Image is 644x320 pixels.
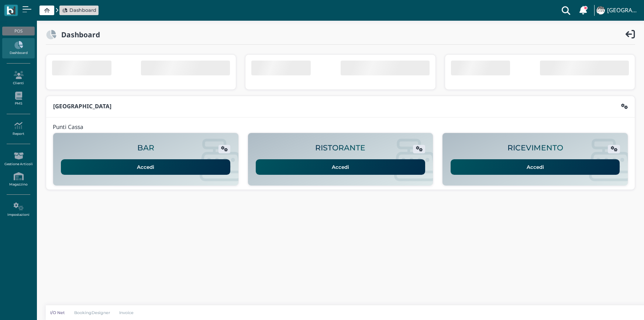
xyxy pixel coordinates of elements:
a: Accedi [451,159,620,175]
a: Gestione Articoli [2,149,34,169]
img: logo [7,6,15,15]
a: Report [2,119,34,139]
h4: Punti Cassa [53,124,83,130]
a: Accedi [61,159,230,175]
h2: RISTORANTE [315,144,365,152]
iframe: Help widget launcher [592,297,638,314]
a: Dashboard [62,7,96,14]
h2: BAR [137,144,154,152]
div: POS [2,27,34,35]
a: ... [GEOGRAPHIC_DATA] [595,1,640,19]
a: Impostazioni [2,200,34,220]
a: Dashboard [2,38,34,58]
h2: RICEVIMENTO [507,144,563,152]
span: Dashboard [69,7,96,14]
a: PMS [2,89,34,109]
a: Clienti [2,68,34,88]
a: Magazzino [2,169,34,190]
h2: Dashboard [56,31,100,38]
h4: [GEOGRAPHIC_DATA] [607,7,640,14]
a: Accedi [256,159,425,175]
img: ... [596,6,605,14]
b: [GEOGRAPHIC_DATA] [53,102,111,110]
